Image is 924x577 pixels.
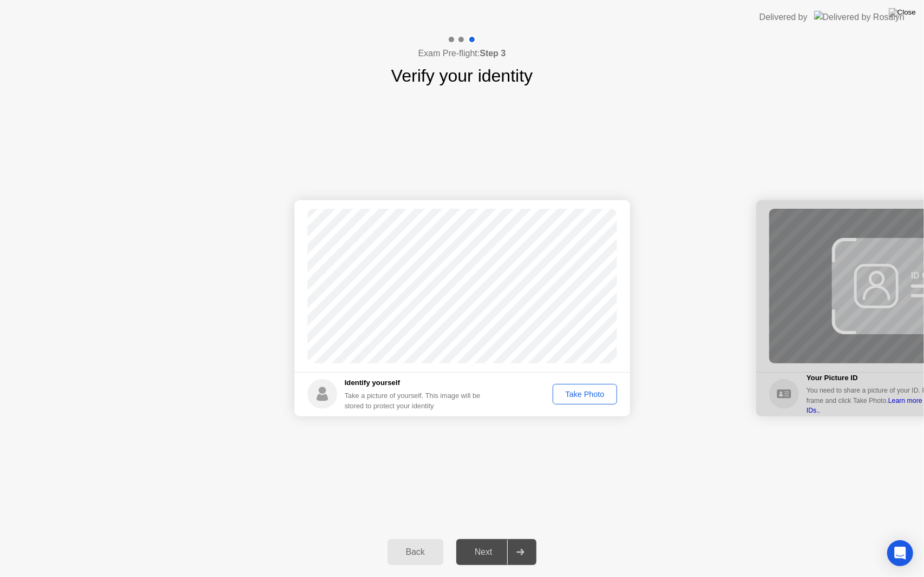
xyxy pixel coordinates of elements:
button: Next [456,539,537,565]
h4: Exam Pre-flight: [418,47,506,60]
img: Delivered by Rosalyn [814,11,905,23]
button: Take Photo [553,384,617,404]
button: Back [388,539,443,565]
div: Open Intercom Messenger [887,540,913,566]
div: Delivered by [759,11,808,24]
b: Step 3 [480,49,506,58]
div: Take a picture of yourself. This image will be stored to protect your identity [345,390,489,411]
div: Take Photo [556,390,613,399]
h5: Identify yourself [345,377,489,388]
div: Back [391,547,440,557]
div: Next [460,547,508,557]
img: Close [889,8,916,17]
h1: Verify your identity [391,63,533,89]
